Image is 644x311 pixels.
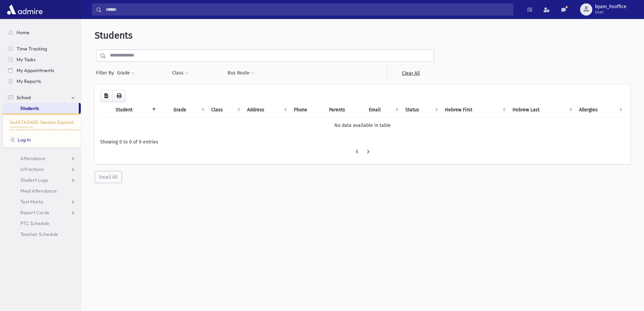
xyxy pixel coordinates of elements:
[172,67,189,79] button: Class
[3,164,81,175] a: Infractions
[20,220,49,226] span: PTC Schedule
[17,46,47,52] span: Time Tracking
[3,27,81,38] a: Home
[3,76,81,87] a: My Reports
[3,175,81,185] a: Student Logs
[100,90,113,102] button: CSV
[20,188,57,194] span: Meal Attendance
[100,138,625,146] div: Showing 0 to 0 of 0 entries
[20,155,45,161] span: Attendance
[3,153,81,164] a: Attendance
[17,94,31,101] span: School
[17,67,54,73] span: My Appointments
[595,4,626,9] span: byam_hsoffice
[3,103,79,114] a: Students
[17,29,29,36] span: Home
[290,102,325,118] th: Phone
[207,102,243,118] th: Class: activate to sort column ascending
[20,177,48,183] span: Student Logs
[243,102,290,118] th: Address: activate to sort column ascending
[3,43,81,54] a: Time Tracking
[20,105,39,111] span: Students
[112,102,158,118] th: Student: activate to sort column descending
[20,199,43,205] span: Test Marks
[365,102,401,118] th: Email: activate to sort column ascending
[3,185,81,196] a: Meal Attendance
[102,3,513,16] input: Search
[96,69,117,76] span: Filter By
[3,218,81,229] a: PTC Schedule
[112,90,126,102] button: Print
[575,102,625,118] th: Allergies: activate to sort column ascending
[3,229,81,240] a: Teacher Schedule
[3,92,81,103] a: School
[5,3,44,16] img: AdmirePro
[95,171,122,183] button: Email All
[441,102,508,118] th: Hebrew First: activate to sort column ascending
[227,67,255,79] button: Bus Route
[20,209,49,216] span: Report Cards
[17,57,35,63] span: My Tasks
[3,207,81,218] a: Report Cards
[9,137,31,143] a: Log In
[3,196,81,207] a: Test Marks
[3,114,81,148] div: 0xA57A240E: Session Expired
[401,102,441,118] th: Status: activate to sort column ascending
[9,126,74,131] p: /School/REG/RegDisplayIndex?Search=&SelectRegGrdIds=13&SelectRegGrdIds=14&SelectRegGrdIds=15&Sele...
[95,30,133,41] span: Students
[508,102,575,118] th: Hebrew Last: activate to sort column ascending
[117,67,135,79] button: Grade
[3,54,81,65] a: My Tasks
[169,102,207,118] th: Grade: activate to sort column ascending
[3,65,81,76] a: My Appointments
[387,67,434,79] a: Clear All
[325,102,365,118] th: Parents
[20,166,44,172] span: Infractions
[595,9,626,15] span: User
[20,231,58,237] span: Teacher Schedule
[17,78,41,84] span: My Reports
[100,117,625,133] td: No data available in table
